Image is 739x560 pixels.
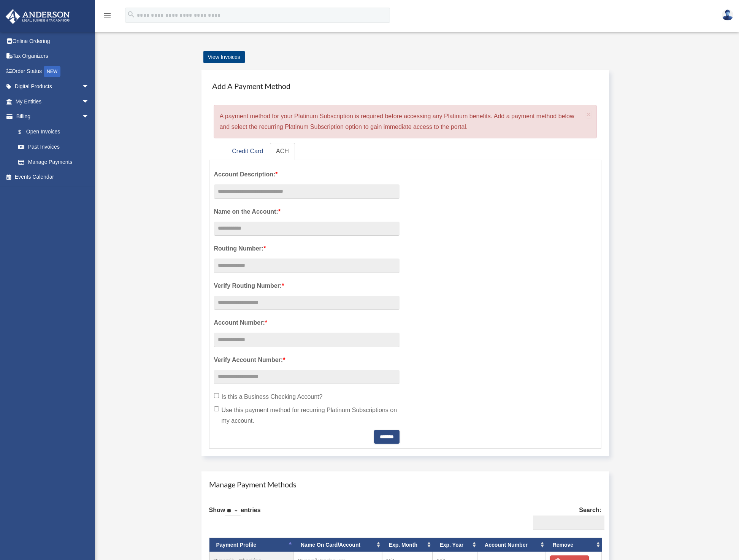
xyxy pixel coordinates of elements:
[214,393,219,398] input: Is this a Business Checking Account?
[214,281,400,291] label: Verify Routing Number:
[44,66,60,77] div: NEW
[3,9,72,24] img: Anderson Advisors Platinum Portal
[294,538,382,552] th: Name On Card/Account: activate to sort column ascending
[586,110,591,118] button: Close
[382,538,433,552] th: Exp. Month: activate to sort column ascending
[82,109,97,125] span: arrow_drop_down
[127,10,135,19] i: search
[5,170,101,185] a: Events Calendar
[433,538,478,552] th: Exp. Year: activate to sort column ascending
[11,140,101,155] a: Past Invoices
[214,405,400,426] label: Use this payment method for recurring Platinum Subscriptions on my account.
[5,33,101,49] a: Online Ordering
[82,94,97,109] span: arrow_drop_down
[209,505,261,523] label: Show entries
[214,169,400,180] label: Account Description:
[82,79,97,95] span: arrow_drop_down
[530,505,601,530] label: Search:
[5,49,101,64] a: Tax Organizers
[214,206,400,217] label: Name on the Account:
[5,63,101,79] a: Order StatusNEW
[214,243,400,254] label: Routing Number:
[209,78,602,94] h4: Add A Payment Method
[103,11,112,20] i: menu
[214,105,597,138] div: A payment method for your Platinum Subscription is required before accessing any Platinum benefit...
[214,392,400,402] label: Is this a Business Checking Account?
[11,154,97,170] a: Manage Payments
[5,109,101,124] a: Billingarrow_drop_down
[214,406,219,411] input: Use this payment method for recurring Platinum Subscriptions on my account.
[5,94,101,109] a: My Entitiesarrow_drop_down
[214,317,400,328] label: Account Number:
[209,479,602,490] h4: Manage Payment Methods
[103,13,112,20] a: menu
[209,538,294,552] th: Payment Profile: activate to sort column descending
[203,51,245,63] a: View Invoices
[5,79,101,94] a: Digital Productsarrow_drop_down
[270,143,295,160] a: ACH
[722,10,733,21] img: User Pic
[214,355,400,365] label: Verify Account Number:
[546,538,602,552] th: Remove: activate to sort column ascending
[226,143,269,160] a: Credit Card
[533,516,604,530] input: Search:
[586,110,591,119] span: ×
[478,538,546,552] th: Account Number: activate to sort column ascending
[225,507,241,516] select: Showentries
[22,127,26,137] span: $
[11,124,101,140] a: $Open Invoices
